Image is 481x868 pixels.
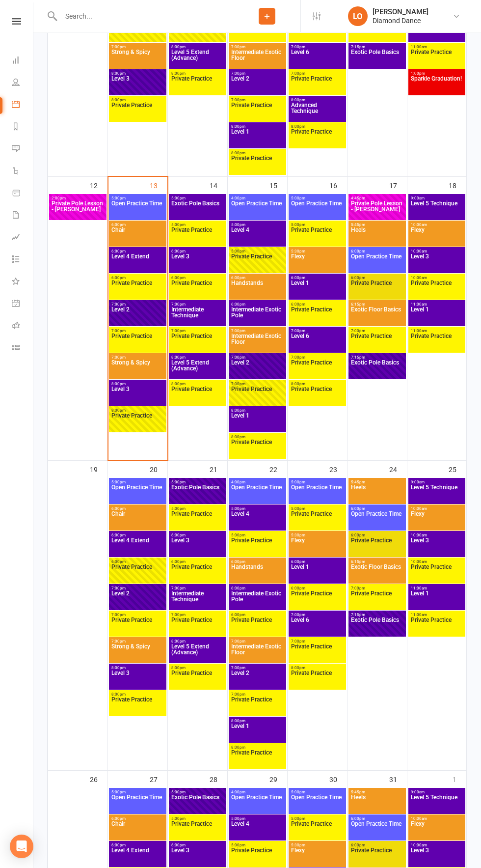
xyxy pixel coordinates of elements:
[231,745,284,750] span: 8:00pm
[111,506,164,511] span: 6:00pm
[231,382,284,386] span: 7:00pm
[373,7,428,16] div: [PERSON_NAME]
[410,484,463,502] span: Level 5 Technique
[291,249,344,253] span: 5:30pm
[231,692,284,697] span: 7:00pm
[350,45,404,49] span: 7:15pm
[329,177,347,193] div: 16
[291,49,344,67] span: Level 6
[231,617,284,635] span: Private Practice
[111,408,164,413] span: 8:00pm
[231,249,284,253] span: 5:00pm
[12,94,34,116] a: Calendar
[350,794,404,812] span: Heels
[111,49,164,67] span: Strong & Spicy
[350,249,404,253] span: 6:00pm
[350,790,404,794] span: 5:45pm
[12,337,34,360] a: Class kiosk mode
[171,200,224,218] span: Exotic Pole Basics
[171,560,224,564] span: 6:00pm
[291,302,344,307] span: 6:00pm
[171,816,224,821] span: 5:00pm
[111,355,164,360] span: 7:00pm
[171,511,224,529] span: Private Practice
[171,249,224,253] span: 6:00pm
[90,461,107,477] div: 19
[350,253,404,271] span: Open Practice Time
[111,560,164,564] span: 6:00pm
[171,564,224,582] span: Private Practice
[350,586,404,590] span: 7:00pm
[231,843,284,847] span: 5:00pm
[210,177,227,193] div: 14
[210,771,227,787] div: 28
[410,821,463,839] span: Flexy
[111,484,164,502] span: Open Practice Time
[410,227,463,245] span: Flexy
[111,71,164,76] span: 8:00pm
[329,771,347,787] div: 30
[291,484,344,502] span: Open Practice Time
[111,816,164,821] span: 6:00pm
[111,227,164,245] span: Chair
[231,480,284,484] span: 4:00pm
[171,537,224,555] span: Level 3
[231,355,284,360] span: 7:00pm
[291,360,344,377] span: Private Practice
[111,386,164,404] span: Level 3
[12,116,34,139] a: Reports
[150,461,167,477] div: 20
[171,639,224,644] span: 8:00pm
[453,771,466,787] div: 1
[291,613,344,617] span: 7:00pm
[350,307,404,324] span: Exotic Floor Basics
[171,533,224,537] span: 6:00pm
[350,276,404,280] span: 6:00pm
[231,435,284,439] span: 8:00pm
[171,329,224,333] span: 7:00pm
[171,360,224,377] span: Level 5 Extend (Advance)
[329,461,347,477] div: 23
[171,666,224,670] span: 8:00pm
[231,821,284,839] span: Level 4
[410,280,463,298] span: Private Practice
[410,590,463,608] span: Level 1
[231,196,284,200] span: 4:00pm
[111,76,164,93] span: Level 3
[111,280,164,298] span: Private Practice
[350,821,404,839] span: Open Practice Time
[291,333,344,351] span: Level 6
[231,816,284,821] span: 5:00pm
[231,719,284,723] span: 8:00pm
[291,511,344,529] span: Private Practice
[410,537,463,555] span: Level 3
[350,560,404,564] span: 6:15pm
[111,360,164,377] span: Strong & Spicy
[231,124,284,129] span: 8:00pm
[111,413,164,430] span: Private Practice
[111,200,164,218] span: Open Practice Time
[231,590,284,608] span: Intermediate Exotic Pole
[12,293,34,315] a: General attendance kiosk mode
[291,843,344,847] span: 5:30pm
[111,382,164,386] span: 8:00pm
[111,511,164,529] span: Chair
[350,302,404,307] span: 6:15pm
[171,480,224,484] span: 5:00pm
[410,564,463,582] span: Private Practice
[291,253,344,271] span: Flexy
[171,644,224,661] span: Level 5 Extend (Advance)
[58,9,234,23] input: Search...
[291,386,344,404] span: Private Practice
[231,586,284,590] span: 6:00pm
[111,644,164,661] span: Strong & Spicy
[291,98,344,102] span: 8:00pm
[171,590,224,608] span: Intermediate Technique
[350,333,404,351] span: Private Practice
[111,586,164,590] span: 7:00pm
[291,200,344,218] span: Open Practice Time
[410,76,463,93] span: Sparkle Graduation!
[291,227,344,245] span: Private Practice
[171,484,224,502] span: Exotic Pole Basics
[410,613,463,617] span: 11:00am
